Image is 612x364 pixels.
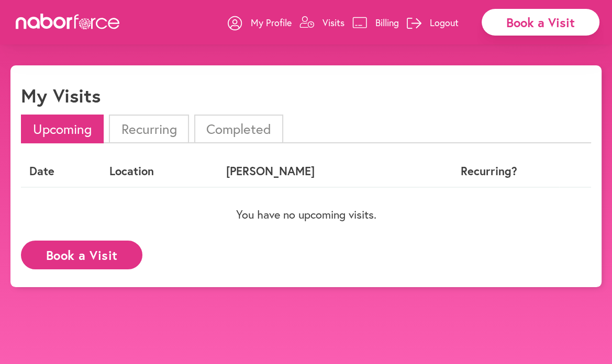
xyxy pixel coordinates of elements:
a: My Profile [228,7,292,38]
a: Billing [352,7,399,38]
p: Billing [375,16,399,29]
a: Logout [407,7,459,38]
a: Book a Visit [21,248,142,258]
p: My Profile [251,16,292,29]
li: Completed [194,115,283,143]
p: You have no upcoming visits. [21,208,591,221]
div: Book a Visit [482,9,599,36]
p: Visits [322,16,344,29]
li: Recurring [109,115,188,143]
p: Logout [430,16,459,29]
a: Visits [299,7,344,38]
th: Date [21,156,101,187]
th: Recurring? [419,156,559,187]
li: Upcoming [21,115,104,143]
th: [PERSON_NAME] [218,156,419,187]
button: Book a Visit [21,241,142,269]
th: Location [101,156,218,187]
h1: My Visits [21,84,101,107]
